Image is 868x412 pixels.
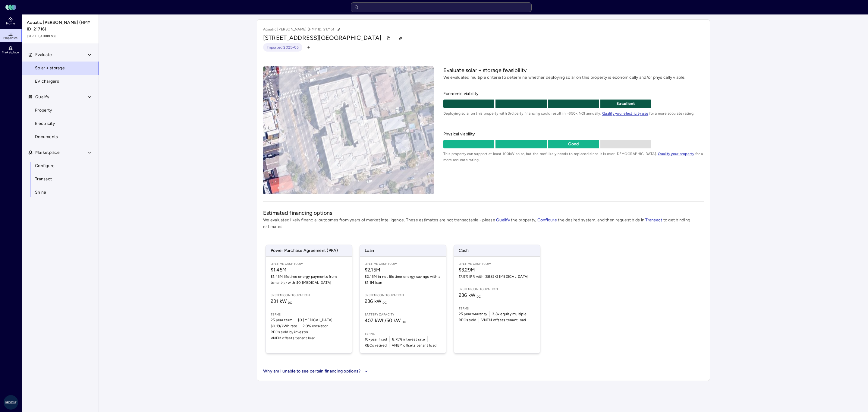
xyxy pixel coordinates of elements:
a: Qualify your electricity use [602,111,648,116]
button: Evaluate [22,48,99,62]
span: Documents [35,134,58,140]
span: Solar + storage [35,65,65,71]
sub: DC [476,295,481,299]
button: Imported 2025-05 [263,43,302,52]
span: Evaluate [35,52,52,58]
a: Property [22,104,99,117]
span: Property [35,107,52,114]
a: CashLifetime Cash Flow$3.29M17.9% IRR with ($682K) [MEDICAL_DATA]System configuration236 kW DCTer... [454,245,540,353]
span: Electricity [35,120,55,127]
span: VNEM offsets tenant load [392,342,436,348]
span: Marketplace [2,51,19,54]
span: EV chargers [35,78,59,85]
span: Loan [360,245,446,256]
span: VNEM offsets tenant load [271,335,315,341]
span: $1.45M lifetime energy payments from tenant(s) with $0 [MEDICAL_DATA] [271,274,347,286]
a: LoanLifetime Cash Flow$2.15M$2.15M in net lifetime energy savings with a $1.1M loanSystem configu... [360,245,446,353]
span: 2.0% escalator [303,323,328,329]
sub: DC [382,301,387,305]
h2: Evaluate solar + storage feasibility [443,66,704,74]
span: Lifetime Cash Flow [271,261,347,266]
span: Lifetime Cash Flow [459,261,535,266]
span: 236 kW [459,292,481,298]
p: Excellent [600,100,652,107]
span: System configuration [365,293,441,298]
span: System configuration [459,287,535,292]
span: $1.45M [271,266,347,274]
span: 25 year warranty [459,311,487,317]
span: $2.15M in net lifetime energy savings with a $1.1M loan [365,274,441,286]
span: 8.75% interest rate [392,336,425,342]
span: VNEM offsets tenant load [481,317,526,323]
span: Properties [3,36,18,40]
a: Power Purchase Agreement (PPA)Lifetime Cash Flow$1.45M$1.45M lifetime energy payments from tenant... [266,245,352,353]
span: $0 [MEDICAL_DATA] [297,317,332,323]
a: EV chargers [22,75,99,88]
p: We evaluated likely financial outcomes from years of market intelligence. These estimates are not... [263,217,704,230]
p: Aquatic [PERSON_NAME] (HMY ID: 21716) [263,26,343,33]
a: Solar + storage [22,62,99,75]
span: RECs sold [459,317,476,323]
p: We evaluated multiple criteria to determine whether deploying solar on this property is economica... [443,74,704,81]
span: Marketplace [35,149,60,156]
a: Qualify your property [658,152,694,156]
span: Aquatic [PERSON_NAME] (HMY ID: 21716) [27,19,94,33]
a: Electricity [22,117,99,130]
span: 17.9% IRR with ($682K) [MEDICAL_DATA] [459,274,535,280]
span: Battery capacity [365,312,441,317]
span: This property can support at least 100kW solar, but the roof likely needs to replaced since it is... [443,151,704,163]
span: Cash [454,245,540,256]
p: Good [548,141,599,147]
span: [GEOGRAPHIC_DATA] [319,34,381,41]
sub: DC [402,320,406,324]
span: 236 kW [365,298,387,304]
button: Marketplace [22,146,99,159]
span: Terms [459,306,535,311]
a: Transact [645,217,662,223]
a: Qualify [496,217,511,223]
span: Economic viability [443,90,704,97]
span: Transact [35,176,52,182]
span: RECs sold by investor [271,329,308,335]
span: Terms [271,312,347,317]
sub: DC [288,301,292,305]
span: Terms [365,331,441,336]
span: $2.15M [365,266,441,274]
span: $0.19/kWh rate [271,323,297,329]
a: Configure [537,217,557,223]
span: 10-year fixed [365,336,387,342]
span: Shine [35,189,46,196]
button: Qualify [22,90,99,104]
img: Greystar AS [4,395,18,410]
a: Configure [22,159,99,173]
button: Why am I unable to see certain financing options? [263,368,370,375]
span: $3.29M [459,266,535,274]
span: System configuration [271,293,347,298]
span: Lifetime Cash Flow [365,261,441,266]
a: Documents [22,130,99,144]
span: 407 kWh / 50 kW [365,318,406,323]
span: 3.8x equity multiple [492,311,527,317]
span: 231 kW [271,298,292,304]
span: RECs retired [365,342,387,348]
a: Transact [22,173,99,186]
span: [STREET_ADDRESS] [27,34,94,39]
span: Power Purchase Agreement (PPA) [266,245,352,256]
span: Imported 2025-05 [267,44,299,50]
h2: Estimated financing options [263,209,704,217]
a: Shine [22,186,99,199]
span: Deploying solar on this property with 3rd party financing could result in >$50k NOI annually. for... [443,110,704,116]
span: Configure [35,163,55,169]
span: [STREET_ADDRESS] [263,34,319,41]
span: 25 year term [271,317,292,323]
span: Qualify [35,94,49,100]
span: Home [6,22,15,25]
span: Physical viability [443,131,704,138]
